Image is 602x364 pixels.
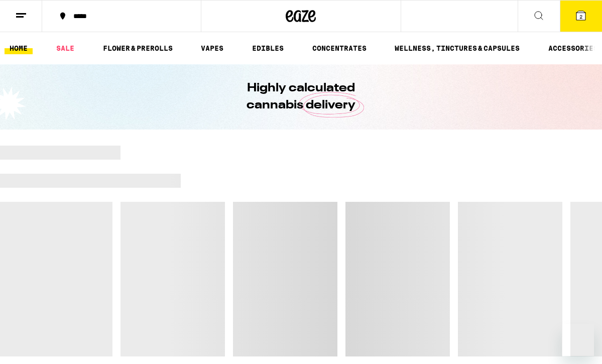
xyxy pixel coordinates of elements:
h1: Highly calculated cannabis delivery [218,80,384,114]
iframe: Button to launch messaging window [562,324,594,356]
a: FLOWER & PREROLLS [98,42,178,54]
a: CONCENTRATES [307,42,372,54]
button: 2 [560,1,602,32]
a: WELLNESS, TINCTURES & CAPSULES [390,42,525,54]
a: VAPES [196,42,228,54]
a: EDIBLES [247,42,289,54]
span: 2 [579,14,582,20]
a: HOME [5,42,33,54]
a: SALE [51,42,79,54]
